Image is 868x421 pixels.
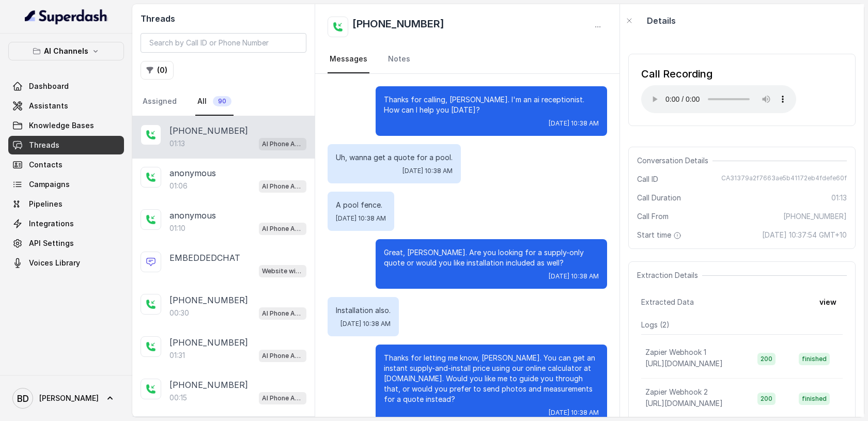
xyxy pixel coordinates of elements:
[29,199,63,209] span: Pipelines
[641,320,843,330] p: Logs ( 2 )
[549,409,599,417] span: [DATE] 10:38 AM
[141,33,306,53] input: Search by Call ID or Phone Number
[262,139,303,149] p: AI Phone Assistant
[262,266,303,276] p: Website widget
[352,17,444,37] h2: [PHONE_NUMBER]
[340,320,391,328] span: [DATE] 10:38 AM
[328,45,607,73] nav: Tabs
[637,155,712,166] span: Conversation Details
[29,81,69,91] span: Dashboard
[8,97,124,115] a: Assistants
[169,294,248,306] p: [PHONE_NUMBER]
[39,393,99,403] span: [PERSON_NAME]
[8,195,124,213] a: Pipelines
[641,85,796,113] audio: Your browser does not support the audio element.
[384,95,599,115] p: Thanks for calling, [PERSON_NAME]. I'm an ai receptionist. How can I help you [DATE]?
[169,138,185,149] p: 01:13
[169,393,187,403] p: 00:15
[169,209,216,222] p: anonymous
[169,350,185,361] p: 01:31
[8,384,124,413] a: [PERSON_NAME]
[29,219,74,229] span: Integrations
[637,174,658,184] span: Call ID
[386,45,412,73] a: Notes
[169,167,216,179] p: anonymous
[799,353,830,365] span: finished
[213,96,231,106] span: 90
[384,247,599,268] p: Great, [PERSON_NAME]. Are you looking for a supply-only quote or would you like installation incl...
[721,174,847,184] span: CA31379a2f7663ae5b41172eb4fdefe60f
[262,181,303,192] p: AI Phone Assistant
[8,136,124,154] a: Threads
[169,379,248,391] p: [PHONE_NUMBER]
[29,101,68,111] span: Assistants
[637,230,684,240] span: Start time
[141,12,306,25] h2: Threads
[141,88,306,116] nav: Tabs
[29,120,94,131] span: Knowledge Bases
[17,393,29,404] text: BD
[549,272,599,280] span: [DATE] 10:38 AM
[8,175,124,194] a: Campaigns
[169,124,248,137] p: [PHONE_NUMBER]
[195,88,234,116] a: All90
[8,116,124,135] a: Knowledge Bases
[336,305,391,316] p: Installation also.
[645,399,723,408] span: [URL][DOMAIN_NAME]
[169,223,185,233] p: 01:10
[25,8,108,25] img: light.svg
[328,45,369,73] a: Messages
[262,351,303,361] p: AI Phone Assistant
[8,77,124,96] a: Dashboard
[262,393,303,403] p: AI Phone Assistant
[169,252,240,264] p: EMBEDDEDCHAT
[29,238,74,248] span: API Settings
[141,61,174,80] button: (0)
[8,254,124,272] a: Voices Library
[169,336,248,349] p: [PHONE_NUMBER]
[336,152,453,163] p: Uh, wanna get a quote for a pool.
[783,211,847,222] span: [PHONE_NUMBER]
[336,214,386,223] span: [DATE] 10:38 AM
[637,270,702,280] span: Extraction Details
[799,393,830,405] span: finished
[637,211,669,222] span: Call From
[813,293,843,311] button: view
[645,347,706,357] p: Zapier Webhook 1
[262,308,303,319] p: AI Phone Assistant
[8,234,124,253] a: API Settings
[641,297,694,307] span: Extracted Data
[645,359,723,368] span: [URL][DOMAIN_NAME]
[169,181,188,191] p: 01:06
[641,67,796,81] div: Call Recording
[645,387,708,397] p: Zapier Webhook 2
[29,258,80,268] span: Voices Library
[757,393,776,405] span: 200
[637,193,681,203] span: Call Duration
[762,230,847,240] span: [DATE] 10:37:54 GMT+10
[831,193,847,203] span: 01:13
[29,140,59,150] span: Threads
[141,88,179,116] a: Assigned
[262,224,303,234] p: AI Phone Assistant
[757,353,776,365] span: 200
[647,14,676,27] p: Details
[44,45,88,57] p: AI Channels
[8,42,124,60] button: AI Channels
[402,167,453,175] span: [DATE] 10:38 AM
[169,308,189,318] p: 00:30
[29,160,63,170] span: Contacts
[8,214,124,233] a: Integrations
[8,155,124,174] a: Contacts
[336,200,386,210] p: A pool fence.
[384,353,599,404] p: Thanks for letting me know, [PERSON_NAME]. You can get an instant supply-and-install price using ...
[29,179,70,190] span: Campaigns
[549,119,599,128] span: [DATE] 10:38 AM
